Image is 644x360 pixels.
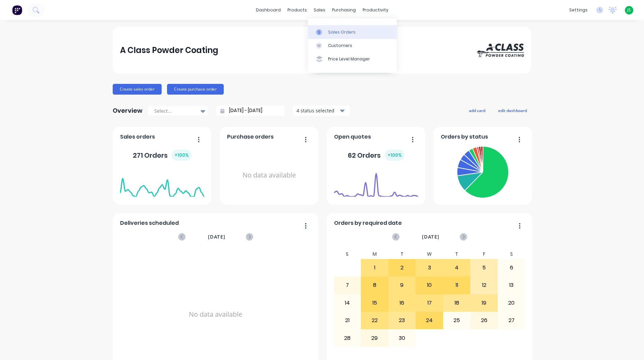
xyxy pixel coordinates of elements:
[120,133,155,141] span: Sales orders
[389,259,416,276] div: 2
[443,277,470,294] div: 11
[113,84,162,95] button: Create sales order
[389,312,416,329] div: 23
[471,312,497,329] div: 26
[297,107,339,114] div: 4 status selected
[498,312,525,329] div: 27
[471,259,497,276] div: 5
[308,52,397,66] a: Price Level Manager
[334,249,361,259] div: S
[120,44,218,57] div: A Class Powder Coating
[113,104,143,117] div: Overview
[498,249,525,259] div: S
[334,329,361,346] div: 28
[172,150,192,161] div: + 100 %
[443,249,471,259] div: T
[627,7,631,13] span: JS
[422,233,439,241] span: [DATE]
[385,150,405,161] div: + 100 %
[348,150,405,161] div: 62 Orders
[389,277,416,294] div: 9
[477,44,524,57] img: A Class Powder Coating
[443,312,470,329] div: 25
[334,295,361,311] div: 14
[566,5,591,15] div: settings
[284,5,310,15] div: products
[361,249,388,259] div: M
[227,133,274,141] span: Purchase orders
[465,106,490,115] button: add card
[328,56,370,62] div: Price Level Manager
[308,39,397,52] a: Customers
[334,312,361,329] div: 21
[498,259,525,276] div: 6
[12,5,22,15] img: Factory
[494,106,531,115] button: edit dashboard
[361,295,388,311] div: 15
[120,219,179,227] span: Deliveries scheduled
[416,312,443,329] div: 24
[443,295,470,311] div: 18
[328,29,356,35] div: Sales Orders
[470,249,498,259] div: F
[361,312,388,329] div: 22
[361,277,388,294] div: 8
[416,295,443,311] div: 17
[471,295,497,311] div: 19
[329,5,359,15] div: purchasing
[416,259,443,276] div: 3
[388,249,416,259] div: T
[389,329,416,346] div: 30
[253,5,284,15] a: dashboard
[133,150,192,161] div: 271 Orders
[498,277,525,294] div: 13
[498,295,525,311] div: 20
[416,249,443,259] div: W
[389,295,416,311] div: 16
[416,277,443,294] div: 10
[310,5,329,15] div: sales
[328,43,352,49] div: Customers
[441,133,488,141] span: Orders by status
[208,233,225,241] span: [DATE]
[308,25,397,39] a: Sales Orders
[334,277,361,294] div: 7
[359,5,392,15] div: productivity
[361,329,388,346] div: 29
[361,259,388,276] div: 1
[334,133,371,141] span: Open quotes
[167,84,224,95] button: Create purchase order
[471,277,497,294] div: 12
[293,106,350,116] button: 4 status selected
[227,144,311,207] div: No data available
[443,259,470,276] div: 4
